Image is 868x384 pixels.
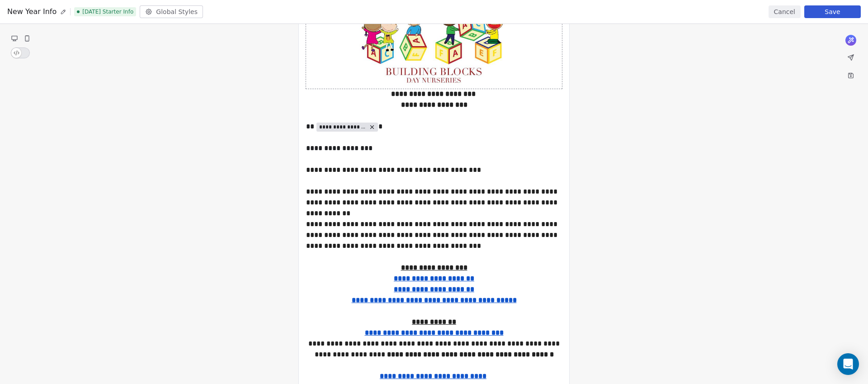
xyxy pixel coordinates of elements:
[74,7,136,16] span: [DATE] Starter Info
[7,6,57,17] span: New Year Info
[769,5,801,18] button: Cancel
[837,353,859,375] div: Open Intercom Messenger
[804,5,861,18] button: Save
[140,5,203,18] button: Global Styles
